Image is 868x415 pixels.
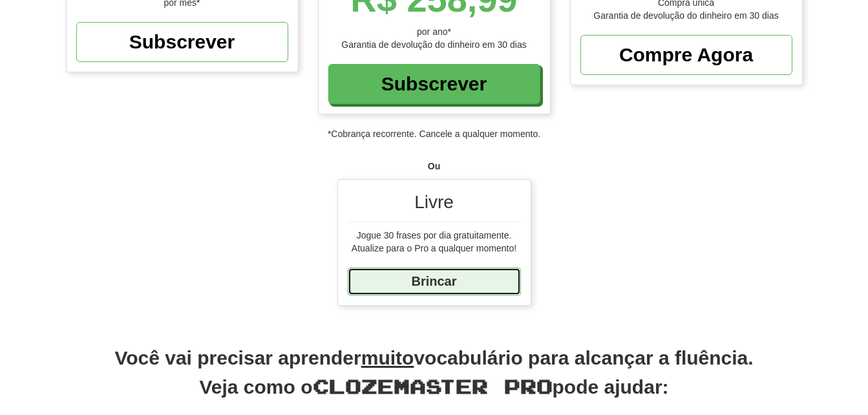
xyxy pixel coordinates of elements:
[580,9,792,22] div: Garantia de devolução do dinheiro em 30 dias
[348,189,521,222] div: Livre
[66,345,803,414] h2: Você vai precisar aprender vocabulário para alcançar a fluência. Veja como o pode ajudar:
[361,347,414,368] u: muito
[328,25,540,38] div: por ano*
[76,22,288,62] a: Subscrever
[348,242,521,255] div: Atualize para o Pro a qualquer momento!
[428,161,440,171] strong: Ou
[328,64,540,104] a: Subscrever
[313,374,553,398] span: Clozemaster Pro
[348,229,521,242] div: Jogue 30 frases por dia gratuitamente.
[328,38,540,51] div: Garantia de devolução do dinheiro em 30 dias
[348,268,521,295] a: Brincar
[580,35,792,75] a: Compre Agora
